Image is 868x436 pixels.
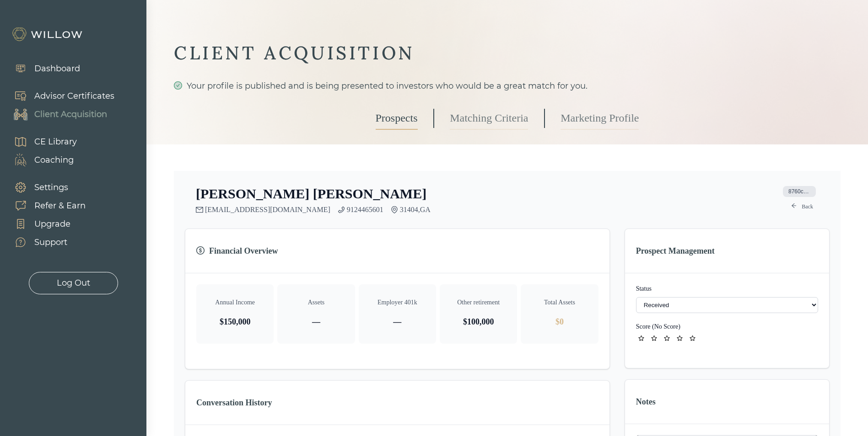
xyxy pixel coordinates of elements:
[205,206,330,214] a: [EMAIL_ADDRESS][DOMAIN_NAME]
[34,154,74,166] div: Coaching
[204,298,266,307] p: Annual Income
[649,333,660,344] button: star
[34,136,77,148] div: CE Library
[174,81,182,90] span: check-circle
[285,315,347,328] p: —
[11,27,85,42] img: Willow
[636,333,647,344] button: star
[57,277,90,289] div: Log Out
[5,151,77,169] a: Coaching
[5,215,86,233] a: Upgrade
[636,245,818,257] h3: Prospect Management
[687,333,698,344] button: star
[174,41,841,65] div: CLIENT ACQUISITION
[196,206,203,213] span: mail
[400,206,431,214] span: 31404 , GA
[636,284,818,293] label: Status
[636,395,818,408] h3: Notes
[34,200,86,212] div: Refer & Earn
[528,298,591,307] p: Total Assets
[174,80,841,92] div: Your profile is published and is being presented to investors who would be a great match for you.
[196,186,426,202] h2: [PERSON_NAME] [PERSON_NAME]
[34,108,107,121] div: Client Acquisition
[791,203,798,210] span: arrow-left
[636,322,680,331] button: ID
[662,333,673,344] button: star
[391,206,398,213] span: environment
[34,218,70,230] div: Upgrade
[285,298,347,307] p: Assets
[5,197,86,215] a: Refer & Earn
[34,181,68,194] div: Settings
[636,323,680,330] label: Score ( No Score )
[5,87,114,105] a: Advisor Certificates
[196,246,205,255] span: dollar
[780,186,819,197] button: ID
[450,107,528,130] a: Matching Criteria
[34,236,67,249] div: Support
[561,107,639,130] a: Marketing Profile
[338,206,345,213] span: phone
[5,133,77,151] a: CE Library
[5,59,80,78] a: Dashboard
[5,178,86,197] a: Settings
[5,105,114,123] a: Client Acquisition
[34,90,114,102] div: Advisor Certificates
[447,315,510,328] p: $100,000
[34,63,80,75] div: Dashboard
[783,186,816,197] span: 8760c471-1200-4c6c-be02-34f978ecdb30
[196,245,598,257] h3: Financial Overview
[366,315,429,328] p: —
[347,206,383,214] a: 9124465601
[204,315,266,328] p: $150,000
[447,298,510,307] p: Other retirement
[366,298,429,307] p: Employer 401k
[528,315,591,328] p: $0
[786,201,819,212] a: arrow-leftBack
[674,333,685,344] button: star
[376,107,418,130] a: Prospects
[196,396,598,409] h3: Conversation History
